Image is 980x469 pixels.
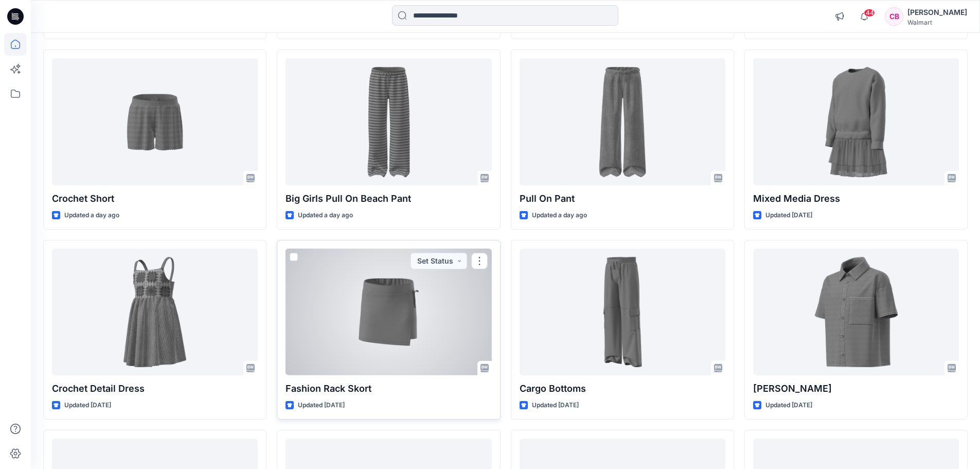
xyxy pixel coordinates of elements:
a: Crochet Detail Dress [52,249,258,376]
a: Denim Shirt [753,249,959,376]
p: Mixed Media Dress [753,192,959,206]
p: [PERSON_NAME] [753,381,959,396]
p: Big Girls Pull On Beach Pant [286,192,491,206]
div: CB [885,7,903,26]
p: Updated [DATE] [532,400,579,411]
p: Crochet Detail Dress [52,381,258,396]
p: Cargo Bottoms [520,381,725,396]
span: 44 [864,9,875,17]
p: Crochet Short [52,192,258,206]
div: [PERSON_NAME] [907,6,967,19]
p: Updated [DATE] [64,400,111,411]
p: Updated [DATE] [765,210,812,221]
p: Updated [DATE] [765,400,812,411]
p: Updated [DATE] [298,400,345,411]
a: Big Girls Pull On Beach Pant [286,58,491,185]
a: Cargo Bottoms [520,249,725,376]
a: Fashion Rack Skort [286,249,491,376]
div: Walmart [907,19,967,26]
p: Updated a day ago [64,210,119,221]
a: Crochet Short [52,58,258,185]
p: Fashion Rack Skort [286,381,491,396]
p: Updated a day ago [532,210,587,221]
a: Pull On Pant [520,58,725,185]
p: Updated a day ago [298,210,353,221]
p: Pull On Pant [520,192,725,206]
a: Mixed Media Dress [753,58,959,185]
